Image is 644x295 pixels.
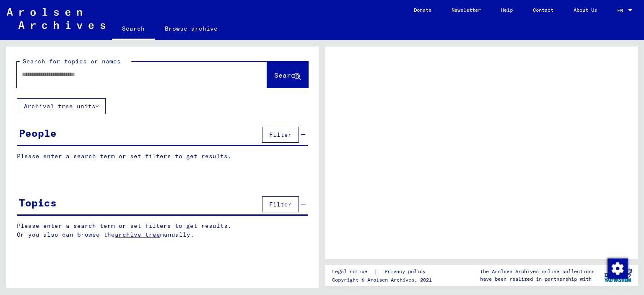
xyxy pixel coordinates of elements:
p: The Arolsen Archives online collections [480,268,595,275]
a: archive tree [115,231,160,238]
button: Filter [262,127,299,143]
div: | [332,267,436,276]
a: Privacy policy [378,267,436,276]
img: Change consent [608,258,628,279]
a: Legal notice [332,267,374,276]
p: Please enter a search term or set filters to get results. Or you also can browse the manually. [17,222,308,239]
button: Search [267,62,308,88]
img: yv_logo.png [602,265,634,286]
div: Change consent [607,258,627,278]
p: Please enter a search term or set filters to get results. [17,152,308,161]
img: Arolsen_neg.svg [7,8,105,29]
mat-label: Search for topics or names [23,57,121,65]
span: Filter [269,201,292,208]
span: Search [274,71,299,79]
button: Filter [262,196,299,212]
span: Filter [269,131,292,138]
p: have been realized in partnership with [480,275,595,283]
button: Archival tree units [17,98,106,114]
a: Browse archive [155,18,228,39]
span: EN [617,8,626,13]
p: Copyright © Arolsen Archives, 2021 [332,276,436,284]
a: Search [112,18,155,40]
div: People [19,125,57,141]
div: Topics [19,195,57,210]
